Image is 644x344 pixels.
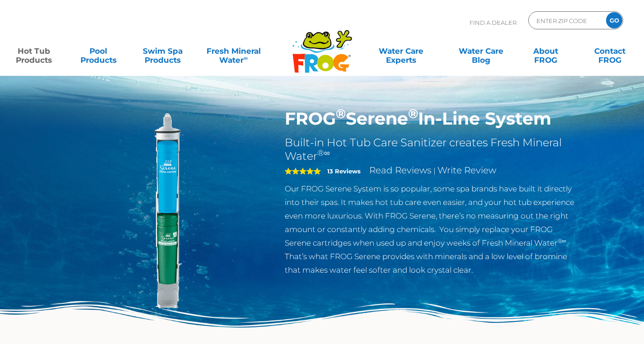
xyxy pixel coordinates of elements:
[73,42,123,60] a: PoolProducts
[285,182,580,277] p: Our FROG Serene System is so popular, some spa brands have built it directly into their spas. It ...
[585,42,635,60] a: ContactFROG
[558,237,566,244] sup: ®∞
[521,42,571,60] a: AboutFROG
[138,42,188,60] a: Swim SpaProducts
[361,42,442,60] a: Water CareExperts
[9,42,59,60] a: Hot TubProducts
[285,136,580,163] h2: Built-in Hot Tub Care Sanitizer creates Fresh Mineral Water
[433,167,436,175] span: |
[336,106,346,121] sup: ®
[285,108,580,129] h1: FROG Serene In-Line System
[606,12,622,28] input: GO
[327,167,361,175] strong: 13 Reviews
[287,18,357,73] img: Frog Products Logo
[408,106,418,121] sup: ®
[470,11,517,34] p: Find A Dealer
[369,165,432,176] a: Read Reviews
[456,42,506,60] a: Water CareBlog
[285,167,321,175] span: 5
[244,55,248,61] sup: ∞
[317,148,330,158] sup: ®∞
[65,108,272,315] img: serene-inline.png
[437,165,496,176] a: Write Review
[202,42,265,60] a: Fresh MineralWater∞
